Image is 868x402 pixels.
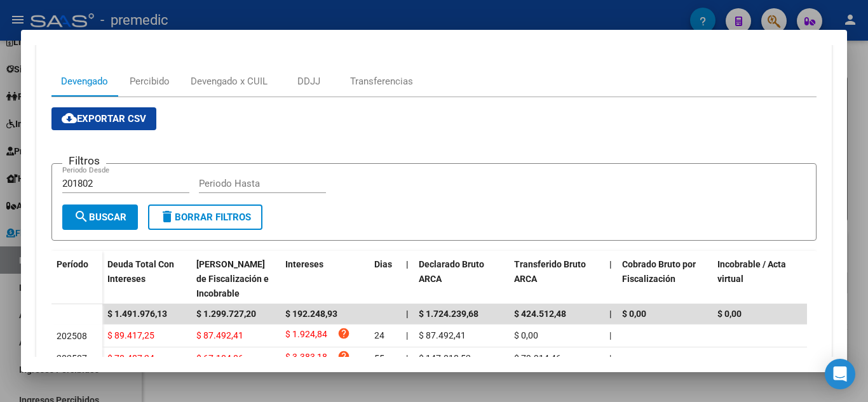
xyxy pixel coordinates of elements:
span: | [609,353,611,363]
span: | [609,330,611,340]
span: 202507 [57,353,87,363]
span: Incobrable / Acta virtual [717,259,786,284]
div: Open Intercom Messenger [825,359,855,389]
h3: Filtros [62,154,106,168]
span: Intereses [285,259,323,269]
span: Cobrado Bruto por Fiscalización [622,259,696,284]
span: $ 70.487,24 [107,353,154,363]
span: Borrar Filtros [159,211,251,223]
span: $ 0,00 [622,309,646,319]
span: $ 1.924,84 [285,327,327,344]
span: $ 87.492,41 [196,330,243,340]
button: Exportar CSV [51,107,156,130]
mat-icon: cloud_download [62,111,77,126]
span: $ 1.724.239,68 [419,309,478,319]
span: $ 147.018,52 [419,353,471,363]
span: $ 3.383,18 [285,350,327,367]
span: | [406,353,408,363]
datatable-header-cell: Transferido Bruto ARCA [509,251,604,307]
span: $ 89.417,25 [107,330,154,340]
datatable-header-cell: Incobrable / Acta virtual [712,251,808,307]
span: [PERSON_NAME] de Fiscalización e Incobrable [196,259,269,298]
datatable-header-cell: | [604,251,617,307]
div: DDJJ [297,74,320,88]
i: help [337,327,350,340]
button: Borrar Filtros [148,204,262,230]
span: Declarado Bruto ARCA [419,259,484,284]
span: $ 0,00 [514,330,538,340]
span: Exportar CSV [62,113,146,124]
span: $ 1.491.976,13 [107,309,167,319]
span: | [406,330,408,340]
span: Período [57,259,88,269]
span: | [609,309,612,319]
span: | [406,259,409,269]
span: 24 [374,330,384,340]
span: 202508 [57,331,87,341]
button: Buscar [62,204,138,230]
datatable-header-cell: Intereses [280,251,369,307]
datatable-header-cell: Cobrado Bruto por Fiscalización [617,251,712,307]
span: Transferido Bruto ARCA [514,259,586,284]
datatable-header-cell: Deuda Bruta Neto de Fiscalización e Incobrable [191,251,280,307]
span: $ 67.104,06 [196,353,243,363]
span: Deuda Total Con Intereses [107,259,174,284]
span: 55 [374,353,384,363]
span: $ 424.512,48 [514,309,566,319]
span: | [406,309,409,319]
datatable-header-cell: | [401,251,414,307]
span: $ 192.248,93 [285,309,337,319]
div: Devengado x CUIL [191,74,268,88]
div: Devengado [61,74,108,88]
span: $ 87.492,41 [419,330,466,340]
datatable-header-cell: Deuda Total Con Intereses [102,251,191,307]
div: Percibido [130,74,170,88]
div: Transferencias [350,74,413,88]
span: $ 79.914,46 [514,353,561,363]
span: Buscar [74,211,126,223]
span: Dias [374,259,392,269]
span: | [609,259,612,269]
mat-icon: delete [159,209,175,224]
i: help [337,350,350,363]
span: $ 0,00 [717,309,742,319]
datatable-header-cell: Período [51,251,102,304]
span: $ 1.299.727,20 [196,309,256,319]
datatable-header-cell: Dias [369,251,401,307]
datatable-header-cell: Declarado Bruto ARCA [414,251,509,307]
mat-icon: search [74,209,89,224]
